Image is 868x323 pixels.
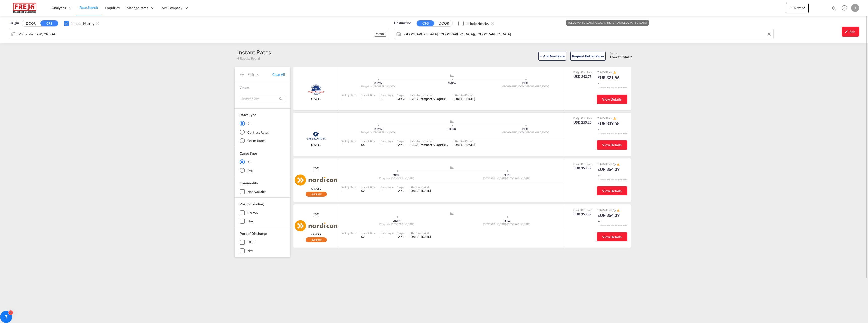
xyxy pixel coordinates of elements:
div: EUR 358.39 [573,166,592,171]
div: Freight Rate [573,162,592,166]
div: 52 [361,235,376,239]
button: View Details [597,232,627,241]
md-input-container: Helsingfors (Helsinki), FIHEL [394,29,773,39]
md-checkbox: FIHEL [240,240,285,245]
div: Sailing Date [341,231,356,235]
md-icon: Unchecked: Ignores neighbouring ports when fetching rates.Checked : Includes neighbouring ports w... [95,21,99,26]
img: 586607c025bf11f083711d99603023e7.png [8,2,42,14]
button: View Details [597,186,627,195]
button: View Details [597,140,627,150]
span: My Company [162,5,182,10]
span: Sell [582,208,586,211]
div: FIHEL [452,219,562,223]
div: FIHEL [247,240,256,244]
span: Clear All [272,72,285,77]
img: Nordicon [295,174,337,186]
span: View Details [602,143,622,147]
button: Clear Input [765,30,773,38]
button: + Add New Rate [538,52,566,61]
span: [DATE] - [DATE] [410,235,431,239]
span: FREJA Transport & Logistics Holding A/S [410,143,463,147]
div: CNZSN [247,211,258,215]
span: Analytics [51,5,66,10]
button: icon-plus 400-fgNewicon-chevron-down [786,3,809,13]
div: not available [247,189,266,194]
span: Manage Rates [127,5,148,10]
md-checkbox: CNZSN [240,210,285,215]
div: Rates by Forwarder [410,139,449,143]
span: FAK [397,235,402,239]
span: Commodity [240,181,258,185]
md-input-container: Zhongshan, GX, CNZGA [10,29,389,39]
div: Total Rate [597,162,622,166]
button: icon-alert [616,208,620,212]
div: Remark and Inclusion included [595,178,631,181]
div: - [341,97,356,101]
span: Origin [10,21,19,26]
div: icon-magnify [831,6,837,13]
md-icon: assets/icons/custom/ship-fill.svg [449,74,455,77]
span: [DATE] - [DATE] [454,143,475,147]
div: Freight Rate [573,116,592,120]
button: Spot Rates are dynamic & can fluctuate with time [612,162,616,166]
div: - [341,189,356,193]
md-icon: icon-pencil [845,30,848,33]
span: CFS/CFS [311,143,321,147]
div: - [341,143,356,147]
div: Sailing Date [341,93,356,97]
div: Freight Rate [573,70,592,74]
span: FAK [397,189,402,193]
div: Transit Time [361,231,376,235]
button: icon-alert [613,70,616,74]
md-icon: icon-alert [617,209,620,212]
md-icon: icon-chevron-down [402,143,406,147]
div: Rollable available [306,192,327,197]
span: Sell [582,162,586,165]
div: Free Days [381,93,393,97]
div: Effective Period [410,231,431,235]
md-radio-button: FAK [240,168,285,173]
input: Search by Port [403,30,771,38]
span: CFS/CFS [311,97,321,101]
div: Total Rate [597,70,622,74]
md-radio-button: All [240,121,285,126]
div: 15 Aug 2025 - 31 Aug 2025 [454,97,475,101]
div: Cargo [397,139,406,143]
md-icon: icon-chevron-down [597,128,601,132]
div: - [381,97,382,101]
button: CFS [417,20,434,26]
div: - [381,143,382,147]
img: live-rate.svg [306,192,327,197]
div: Effective Period [454,93,475,97]
div: Zhongshan, [GEOGRAPHIC_DATA] [341,223,452,226]
div: Free Days [381,231,393,235]
button: icon-alert [613,116,616,120]
span: Enquiries [105,6,120,10]
div: Sailing Date [341,139,356,143]
span: Rate Search [79,5,98,10]
div: N/A [247,219,253,223]
md-checkbox: Checkbox No Ink [458,21,489,26]
span: CFS/CFS [311,187,321,190]
div: Include Nearby [71,21,94,26]
span: Sell [603,117,607,120]
div: J [851,4,859,12]
md-icon: icon-plus 400-fg [788,5,794,11]
div: HKHKG [415,128,489,131]
button: icon-alert [616,162,620,166]
div: Help [840,4,851,13]
div: Transit Time [361,93,376,97]
div: EUR 358.39 [573,212,592,217]
md-icon: icon-magnify [831,6,837,11]
span: Lowest Total [610,55,629,59]
span: FAK [397,143,402,147]
span: [DATE] - [DATE] [410,189,431,193]
span: CFS/CFS [311,233,321,236]
div: Include Nearby [465,21,489,26]
div: FIHEL [489,128,562,131]
span: Help [840,4,849,12]
span: Filters [247,72,272,77]
div: N/A [247,248,253,253]
button: View Details [597,95,627,104]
